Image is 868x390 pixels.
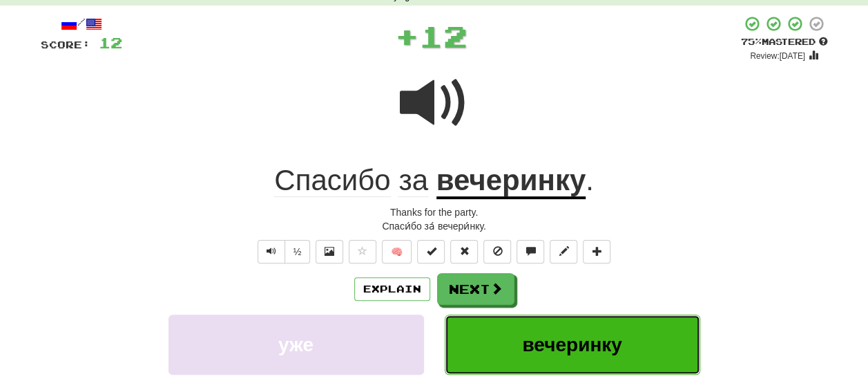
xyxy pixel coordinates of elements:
[41,205,828,219] div: Thanks for the party.
[522,334,621,355] span: вечеринку
[41,15,122,32] div: /
[550,240,577,263] button: Edit sentence (alt+d)
[398,164,428,197] span: за
[436,164,586,199] u: вечеринку
[258,240,285,263] button: Play sentence audio (ctl+space)
[382,240,412,263] button: 🧠
[349,240,376,263] button: Favorite sentence (alt+f)
[274,164,390,197] span: Спасибо
[41,219,828,233] div: Спаси́бо за́ вечери́нку.
[419,19,467,53] span: 12
[750,51,805,61] small: Review: [DATE]
[168,315,424,375] button: уже
[437,273,514,305] button: Next
[445,315,700,375] button: вечеринку
[99,34,122,51] span: 12
[278,334,314,355] span: уже
[517,240,544,263] button: Discuss sentence (alt+u)
[741,36,762,47] span: 75 %
[586,164,594,196] span: .
[395,15,419,57] span: +
[450,240,478,263] button: Reset to 0% Mastered (alt+r)
[417,240,445,263] button: Set this sentence to 100% Mastered (alt+m)
[354,277,430,301] button: Explain
[741,36,828,48] div: Mastered
[483,240,511,263] button: Ignore sentence (alt+i)
[583,240,610,263] button: Add to collection (alt+a)
[316,240,343,263] button: Show image (alt+x)
[284,240,311,263] button: ½
[41,39,90,50] span: Score:
[255,240,311,263] div: Text-to-speech controls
